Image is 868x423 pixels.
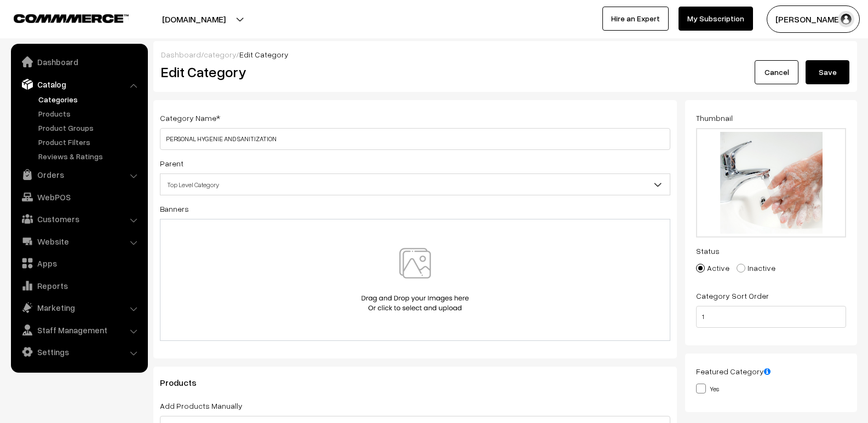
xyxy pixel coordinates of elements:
[160,400,243,412] label: Add Products Manually
[755,60,798,84] a: Cancel
[696,383,719,394] label: Yes
[36,108,144,119] a: Products
[124,5,264,33] button: [DOMAIN_NAME]
[160,112,220,124] label: Category Name
[239,50,289,59] span: Edit Category
[806,60,849,84] button: Save
[838,11,854,27] img: user
[14,52,144,72] a: Dashboard
[161,63,673,80] h2: Edit Category
[767,5,860,33] button: [PERSON_NAME]…
[696,262,729,274] label: Active
[696,366,771,377] label: Featured Category
[160,158,183,169] label: Parent
[737,262,775,274] label: Inactive
[14,11,110,24] a: COMMMERCE
[14,74,144,94] a: Catalog
[160,128,670,150] input: Category Name
[14,342,144,362] a: Settings
[160,377,210,388] span: Products
[14,209,144,229] a: Customers
[160,173,670,195] span: Top Level Category
[14,298,144,317] a: Marketing
[679,7,753,31] a: My Subscription
[161,50,201,59] a: Dashboard
[14,187,144,207] a: WebPOS
[160,203,189,215] label: Banners
[161,49,849,60] div: / /
[14,14,129,22] img: COMMMERCE
[36,136,144,148] a: Product Filters
[14,276,144,295] a: Reports
[14,165,144,184] a: Orders
[602,7,669,31] a: Hire an Expert
[36,150,144,162] a: Reviews & Ratings
[696,290,769,302] label: Category Sort Order
[36,122,144,134] a: Product Groups
[14,320,144,340] a: Staff Management
[14,253,144,273] a: Apps
[696,112,733,124] label: Thumbnail
[160,175,670,194] span: Top Level Category
[696,245,720,257] label: Status
[36,94,144,105] a: Categories
[204,50,236,59] a: category
[14,231,144,251] a: Website
[696,306,846,328] input: Enter Number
